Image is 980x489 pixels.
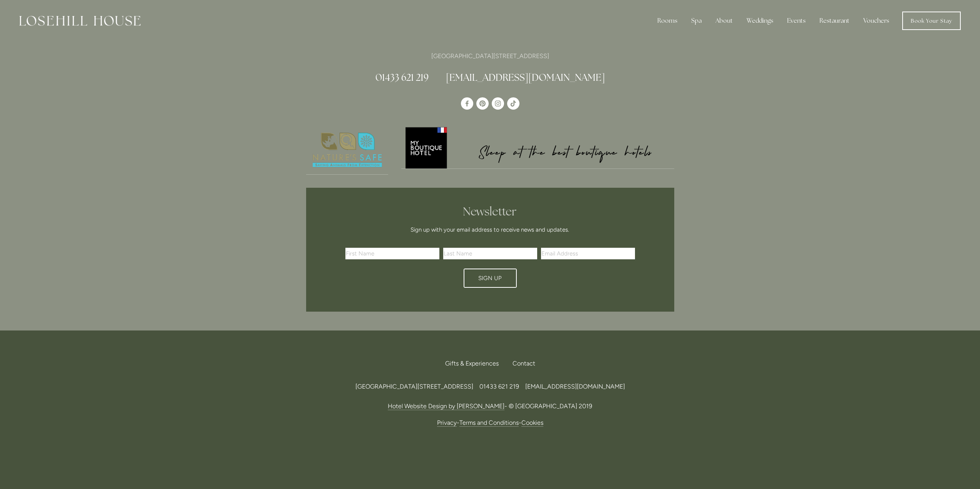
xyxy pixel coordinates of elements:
[348,225,632,234] p: Sign up with your email address to receive news and updates.
[345,248,439,259] input: First Name
[857,13,895,28] a: Vouchers
[445,360,499,367] span: Gifts & Experiences
[443,248,537,259] input: Last Name
[507,97,519,110] a: TikTok
[813,13,856,28] div: Restaurant
[521,419,543,427] a: Cookies
[19,16,141,26] img: Losehill House
[355,383,473,390] span: [GEOGRAPHIC_DATA][STREET_ADDRESS]
[446,71,605,83] a: [EMAIL_ADDRESS][DOMAIN_NAME]
[459,419,519,427] a: Terms and Conditions
[685,13,708,28] div: Spa
[506,355,535,372] div: Contact
[306,417,674,428] p: - -
[306,51,674,61] p: [GEOGRAPHIC_DATA][STREET_ADDRESS]
[461,97,473,110] a: Losehill House Hotel & Spa
[902,12,961,30] a: Book Your Stay
[401,126,674,169] img: My Boutique Hotel - Logo
[492,97,504,110] a: Instagram
[478,275,502,282] span: Sign Up
[709,13,739,28] div: About
[479,383,519,390] span: 01433 621 219
[740,13,779,28] div: Weddings
[375,71,429,83] a: 01433 621 219
[464,269,517,288] button: Sign Up
[476,97,489,110] a: Pinterest
[541,248,635,259] input: Email Address
[306,401,674,411] p: - © [GEOGRAPHIC_DATA] 2019
[388,402,504,410] a: Hotel Website Design by [PERSON_NAME]
[781,13,812,28] div: Events
[401,126,674,169] a: My Boutique Hotel - Logo
[651,13,683,28] div: Rooms
[437,419,457,427] a: Privacy
[525,383,625,390] a: [EMAIL_ADDRESS][DOMAIN_NAME]
[445,355,505,372] a: Gifts & Experiences
[348,205,632,219] h2: Newsletter
[306,126,389,174] img: Nature's Safe - Logo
